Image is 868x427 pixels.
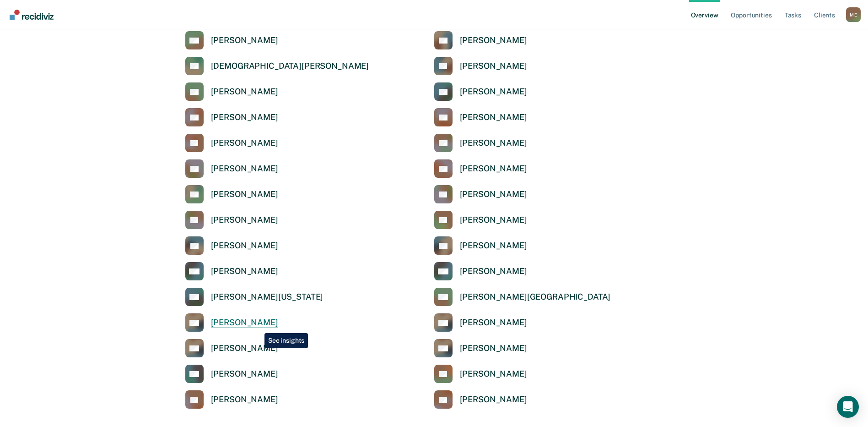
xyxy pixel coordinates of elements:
[460,343,527,354] div: [PERSON_NAME]
[460,61,527,71] div: [PERSON_NAME]
[460,189,527,200] div: [PERSON_NAME]
[434,390,527,409] a: [PERSON_NAME]
[10,10,54,20] img: Recidiviz
[460,241,527,251] div: [PERSON_NAME]
[185,185,278,203] a: [PERSON_NAME]
[434,339,527,357] a: [PERSON_NAME]
[185,236,278,255] a: [PERSON_NAME]
[211,318,278,328] div: [PERSON_NAME]
[846,7,861,22] button: Profile dropdown button
[460,318,527,328] div: [PERSON_NAME]
[185,211,278,229] a: [PERSON_NAME]
[211,369,278,379] div: [PERSON_NAME]
[211,394,278,405] div: [PERSON_NAME]
[185,288,323,306] a: [PERSON_NAME][US_STATE]
[434,211,527,229] a: [PERSON_NAME]
[185,31,278,49] a: [PERSON_NAME]
[837,396,859,418] div: Open Intercom Messenger
[460,87,527,97] div: [PERSON_NAME]
[434,365,527,383] a: [PERSON_NAME]
[185,339,278,357] a: [PERSON_NAME]
[211,138,278,148] div: [PERSON_NAME]
[434,159,527,178] a: [PERSON_NAME]
[185,134,278,152] a: [PERSON_NAME]
[434,185,527,203] a: [PERSON_NAME]
[434,288,611,306] a: [PERSON_NAME][GEOGRAPHIC_DATA]
[460,112,527,123] div: [PERSON_NAME]
[211,343,278,354] div: [PERSON_NAME]
[185,262,278,280] a: [PERSON_NAME]
[460,292,611,302] div: [PERSON_NAME][GEOGRAPHIC_DATA]
[434,31,527,49] a: [PERSON_NAME]
[211,35,278,46] div: [PERSON_NAME]
[185,108,278,126] a: [PERSON_NAME]
[434,134,527,152] a: [PERSON_NAME]
[434,82,527,101] a: [PERSON_NAME]
[211,87,278,97] div: [PERSON_NAME]
[434,236,527,255] a: [PERSON_NAME]
[460,138,527,148] div: [PERSON_NAME]
[185,313,278,332] a: [PERSON_NAME]
[185,365,278,383] a: [PERSON_NAME]
[211,189,278,200] div: [PERSON_NAME]
[185,390,278,409] a: [PERSON_NAME]
[460,369,527,379] div: [PERSON_NAME]
[434,57,527,75] a: [PERSON_NAME]
[211,241,278,251] div: [PERSON_NAME]
[460,215,527,225] div: [PERSON_NAME]
[460,164,527,174] div: [PERSON_NAME]
[460,394,527,405] div: [PERSON_NAME]
[434,108,527,126] a: [PERSON_NAME]
[460,35,527,46] div: [PERSON_NAME]
[211,61,369,71] div: [DEMOGRAPHIC_DATA][PERSON_NAME]
[211,112,278,123] div: [PERSON_NAME]
[434,262,527,280] a: [PERSON_NAME]
[211,266,278,277] div: [PERSON_NAME]
[185,159,278,178] a: [PERSON_NAME]
[211,215,278,225] div: [PERSON_NAME]
[460,266,527,277] div: [PERSON_NAME]
[846,7,861,22] div: M E
[185,57,369,75] a: [DEMOGRAPHIC_DATA][PERSON_NAME]
[185,82,278,101] a: [PERSON_NAME]
[434,313,527,332] a: [PERSON_NAME]
[211,292,323,302] div: [PERSON_NAME][US_STATE]
[211,164,278,174] div: [PERSON_NAME]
